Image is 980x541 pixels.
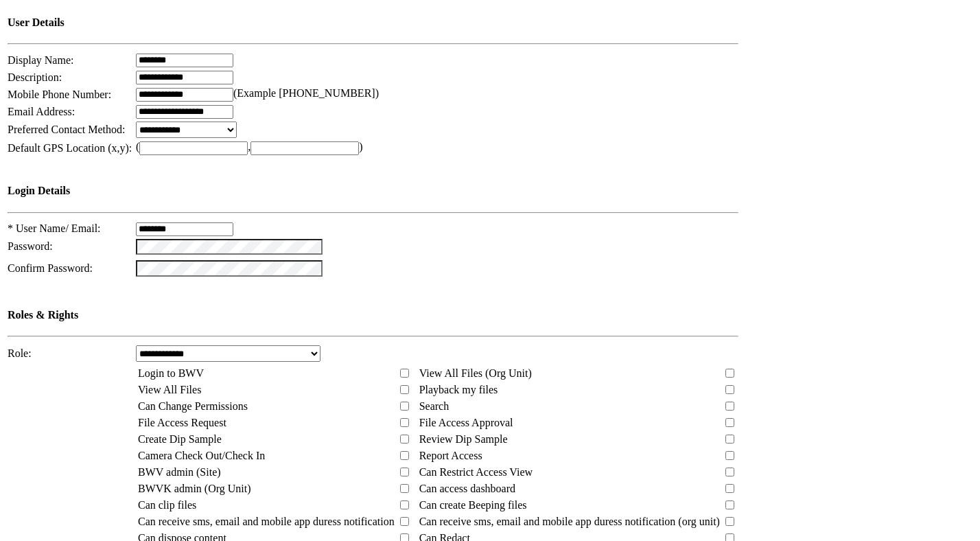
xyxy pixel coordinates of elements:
[8,16,738,29] h4: User Details
[138,516,395,527] span: Can receive sms, email and mobile app duress notification
[8,142,132,154] span: Default GPS Location (x,y):
[419,433,508,445] span: Review Dip Sample
[419,466,533,478] span: Can Restrict Access View
[419,400,450,412] span: Search
[8,222,101,234] span: * User Name/ Email:
[7,345,134,362] td: Role:
[419,516,720,527] span: Can receive sms, email and mobile app duress notification (org unit)
[8,106,75,117] span: Email Address:
[419,384,498,395] span: Playback my files
[419,367,532,379] span: View All Files (Org Unit)
[138,384,201,395] span: View All Files
[138,367,204,379] span: Login to BWV
[8,185,738,197] h4: Login Details
[8,309,738,321] h4: Roles & Rights
[135,140,739,156] td: ( , )
[138,417,226,428] span: File Access Request
[8,240,53,252] span: Password:
[419,499,527,511] span: Can create Beeping files
[8,89,111,100] span: Mobile Phone Number:
[138,466,221,478] span: BWV admin (Site)
[8,262,93,274] span: Confirm Password:
[419,450,482,461] span: Report Access
[138,499,196,511] span: Can clip files
[138,400,248,412] span: Can Change Permissions
[138,483,251,494] span: BWVK admin (Org Unit)
[8,124,126,135] span: Preferred Contact Method:
[419,483,515,494] span: Can access dashboard
[419,417,513,428] span: File Access Approval
[138,433,222,445] span: Create Dip Sample
[8,71,62,83] span: Description:
[8,54,73,66] span: Display Name:
[233,87,379,99] span: (Example [PHONE_NUMBER])
[138,450,265,461] span: Camera Check Out/Check In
